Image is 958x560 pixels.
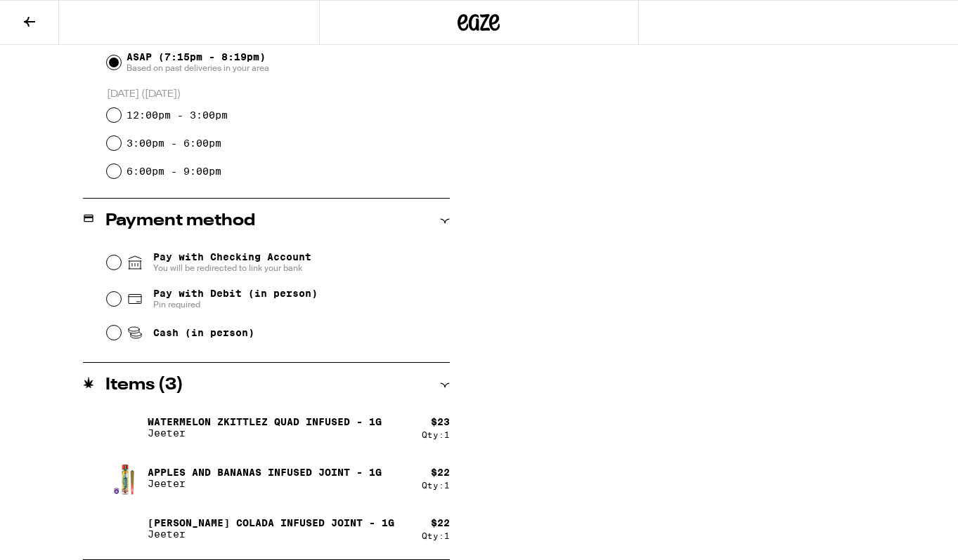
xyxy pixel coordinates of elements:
[105,377,183,394] h2: Items ( 3 )
[127,138,221,149] label: 3:00pm - 6:00pm
[153,288,318,299] span: Pay with Debit (in person)
[127,109,228,121] label: 12:00pm - 3:00pm
[105,509,145,548] img: Pina Colada Infused Joint - 1g
[422,481,450,490] div: Qty: 1
[105,408,145,447] img: Watermelon Zkittlez Quad Infused - 1g
[127,51,269,74] span: ASAP (7:15pm - 8:19pm)
[422,430,450,439] div: Qty: 1
[153,262,311,274] span: You will be redirected to link your bank
[148,528,394,540] p: Jeeter
[148,517,394,528] p: [PERSON_NAME] Colada Infused Joint - 1g
[153,299,318,310] span: Pin required
[148,427,382,439] p: Jeeter
[148,467,382,478] p: Apples and Bananas Infused Joint - 1g
[8,10,101,21] span: Hi. Need any help?
[431,416,450,427] div: $ 23
[148,478,382,489] p: Jeeter
[431,467,450,478] div: $ 22
[127,166,221,177] label: 6:00pm - 9:00pm
[127,62,269,74] span: Based on past deliveries in your area
[107,88,451,101] p: [DATE] ([DATE])
[105,458,145,498] img: Apples and Bananas Infused Joint - 1g
[148,416,382,427] p: Watermelon Zkittlez Quad Infused - 1g
[105,213,255,229] h2: Payment method
[431,517,450,528] div: $ 22
[422,531,450,540] div: Qty: 1
[153,327,254,338] span: Cash (in person)
[153,251,311,274] span: Pay with Checking Account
